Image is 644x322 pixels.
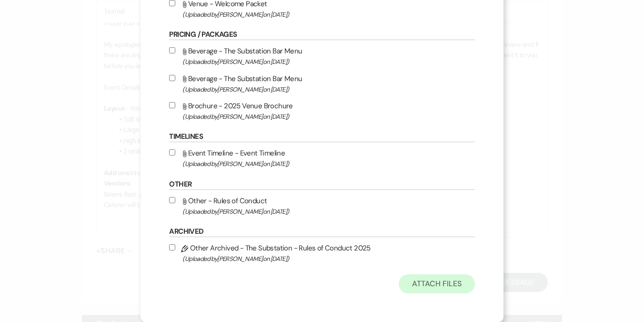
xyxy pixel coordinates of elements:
[169,227,474,237] h6: Archived
[169,73,474,95] label: Beverage - The Substation Bar Menu
[169,244,175,250] input: Other Archived - The Substation - Rules of Conduct 2025(Uploaded by[PERSON_NAME]on [DATE])
[182,84,474,95] span: (Uploaded by [PERSON_NAME] on [DATE] )
[169,102,175,108] input: Brochure - 2025 Venue Brochure(Uploaded by[PERSON_NAME]on [DATE])
[182,206,474,217] span: (Uploaded by [PERSON_NAME] on [DATE] )
[169,179,474,190] h6: Other
[169,100,474,122] label: Brochure - 2025 Venue Brochure
[182,253,474,264] span: (Uploaded by [PERSON_NAME] on [DATE] )
[182,111,474,122] span: (Uploaded by [PERSON_NAME] on [DATE] )
[169,149,175,156] input: Event Timeline - Event Timeline(Uploaded by[PERSON_NAME]on [DATE])
[169,30,474,40] h6: Pricing / Packages
[399,274,474,293] button: Attach Files
[169,132,474,142] h6: Timelines
[169,47,175,53] input: Beverage - The Substation Bar Menu(Uploaded by[PERSON_NAME]on [DATE])
[182,9,474,20] span: (Uploaded by [PERSON_NAME] on [DATE] )
[169,45,474,67] label: Beverage - The Substation Bar Menu
[169,75,175,81] input: Beverage - The Substation Bar Menu(Uploaded by[PERSON_NAME]on [DATE])
[182,56,474,67] span: (Uploaded by [PERSON_NAME] on [DATE] )
[169,242,474,264] label: Other Archived - The Substation - Rules of Conduct 2025
[169,147,474,169] label: Event Timeline - Event Timeline
[169,195,474,217] label: Other - Rules of Conduct
[182,158,474,169] span: (Uploaded by [PERSON_NAME] on [DATE] )
[169,197,175,203] input: Other - Rules of Conduct(Uploaded by[PERSON_NAME]on [DATE])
